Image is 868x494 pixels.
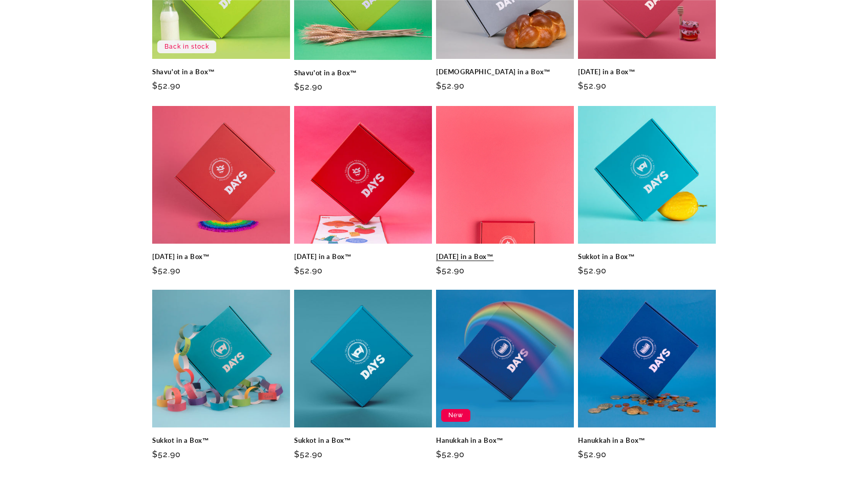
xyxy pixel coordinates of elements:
[578,436,716,445] a: Hanukkah in a Box™
[152,436,290,445] a: Sukkot in a Box™
[578,252,716,261] a: Sukkot in a Box™
[436,252,574,261] a: [DATE] in a Box™
[294,436,432,445] a: Sukkot in a Box™
[578,68,716,76] a: [DATE] in a Box™
[436,68,574,76] a: [DEMOGRAPHIC_DATA] in a Box™
[152,68,290,76] a: Shavu'ot in a Box™
[294,69,432,77] a: Shavu'ot in a Box™
[152,252,290,261] a: [DATE] in a Box™
[294,252,432,261] a: [DATE] in a Box™
[436,436,574,445] a: Hanukkah in a Box™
